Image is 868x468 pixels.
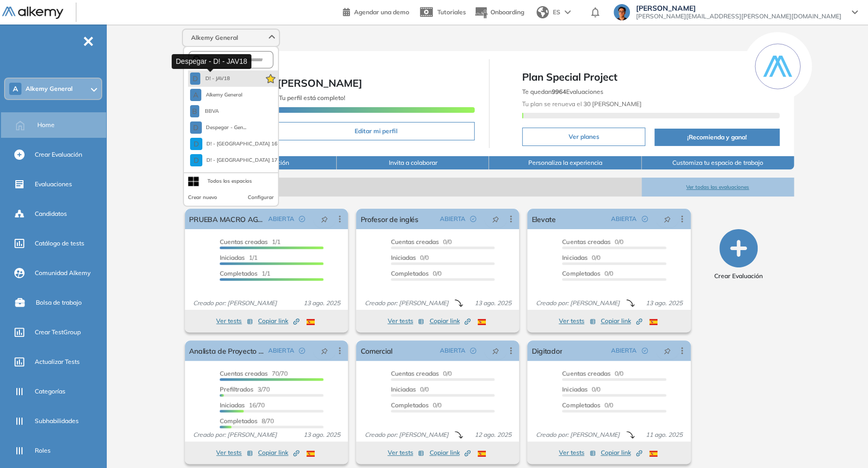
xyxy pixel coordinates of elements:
img: ESP [478,451,486,457]
span: 0/0 [562,370,623,377]
span: Completados [220,417,257,425]
span: ABIERTA [268,214,294,224]
span: Subhabilidades [35,416,79,426]
button: Copiar link [601,447,642,459]
span: 13 ago. 2025 [470,299,515,308]
span: Alkemy General [191,34,238,42]
span: 8/70 [220,417,274,425]
span: Copiar link [601,448,642,457]
span: Completados [391,269,429,277]
span: pushpin [321,215,328,223]
button: Ver tests [216,315,253,327]
div: Todos los espacios [207,177,252,185]
span: Agendar una demo [354,8,409,16]
button: Onboarding [474,2,524,23]
span: Home [37,120,55,130]
span: [PERSON_NAME] [636,4,841,12]
span: ABIERTA [268,346,294,355]
span: 11 ago. 2025 [642,430,687,439]
span: check-circle [470,216,476,222]
span: Cuentas creadas [562,370,610,377]
button: Customiza tu espacio de trabajo [642,156,794,169]
span: A [13,85,18,93]
button: DD! - JAV18 [190,72,231,85]
span: check-circle [299,216,305,222]
span: 13 ago. 2025 [642,299,687,308]
img: ESP [307,451,315,457]
a: Comercial [360,340,392,361]
span: 1/1 [220,238,280,245]
a: Elevate [531,209,555,229]
span: 13 ago. 2025 [299,430,344,439]
button: BBBVA [190,105,220,117]
span: Copiar link [258,316,299,326]
a: Analista de Proyecto [OPS] [189,340,264,361]
button: AAlkemy General [190,89,243,101]
span: Plan Special Project [522,69,780,85]
span: Crear Evaluación [35,150,82,159]
span: check-circle [299,348,305,354]
button: Copiar link [601,315,642,327]
span: Cuentas creadas [562,238,610,245]
button: Ver tests [559,447,596,459]
span: D [193,75,198,83]
a: PRUEBA MACRO AGENTE AI [189,209,264,229]
span: 0/0 [562,269,613,277]
span: pushpin [492,215,499,223]
span: 0/0 [562,385,600,393]
button: Copiar link [258,447,299,459]
span: Bolsa de trabajo [36,298,82,307]
span: check-circle [642,216,648,222]
img: world [536,6,549,18]
button: Crear Evaluación [714,229,763,281]
button: pushpin [656,211,678,227]
span: Completados [220,269,257,277]
button: pushpin [484,342,507,359]
span: pushpin [664,215,671,223]
div: Despegar - D! - JAV18 [172,54,251,69]
span: D! - JAV18 [204,75,230,83]
span: Iniciadas [562,385,587,393]
button: Crear nuevo [188,193,217,202]
button: pushpin [313,342,336,359]
span: Onboarding [490,8,524,16]
span: 0/0 [562,254,600,261]
span: Crear TestGroup [35,328,81,337]
span: Copiar link [429,316,471,326]
b: 9964 [552,88,566,95]
span: 0/0 [562,238,623,245]
span: Creado por: [PERSON_NAME] [360,430,452,439]
span: Completados [562,401,600,409]
span: Cuentas creadas [220,238,268,245]
span: Tu plan se renueva el [522,100,642,108]
a: Digitador [531,340,562,361]
img: ESP [649,451,658,457]
span: BBVA [203,107,220,115]
span: Creado por: [PERSON_NAME] [360,299,452,308]
span: 3/70 [220,385,270,393]
button: Copiar link [429,447,471,459]
span: 0/0 [391,254,429,261]
span: Alkemy General [26,85,73,93]
button: Copiar link [429,315,471,327]
img: ESP [649,319,658,325]
span: Catálogo de tests [35,239,84,248]
span: Iniciadas [391,385,416,393]
span: ABIERTA [439,346,465,355]
span: Completados [562,269,600,277]
span: 0/0 [391,269,441,277]
img: ESP [307,319,315,325]
span: Completados [391,401,429,409]
button: Configurar [248,193,274,202]
span: Creado por: [PERSON_NAME] [189,430,281,439]
span: Cuentas creadas [391,238,439,245]
span: Actualizar Tests [35,357,80,366]
span: [PERSON_NAME][EMAIL_ADDRESS][PERSON_NAME][DOMAIN_NAME] [636,12,841,20]
span: pushpin [492,347,499,355]
img: Logo [2,7,63,19]
span: 0/0 [562,401,613,409]
button: pushpin [484,211,507,227]
span: 16/70 [220,401,265,409]
span: ES [553,8,560,17]
span: [PERSON_NAME] [277,77,362,89]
